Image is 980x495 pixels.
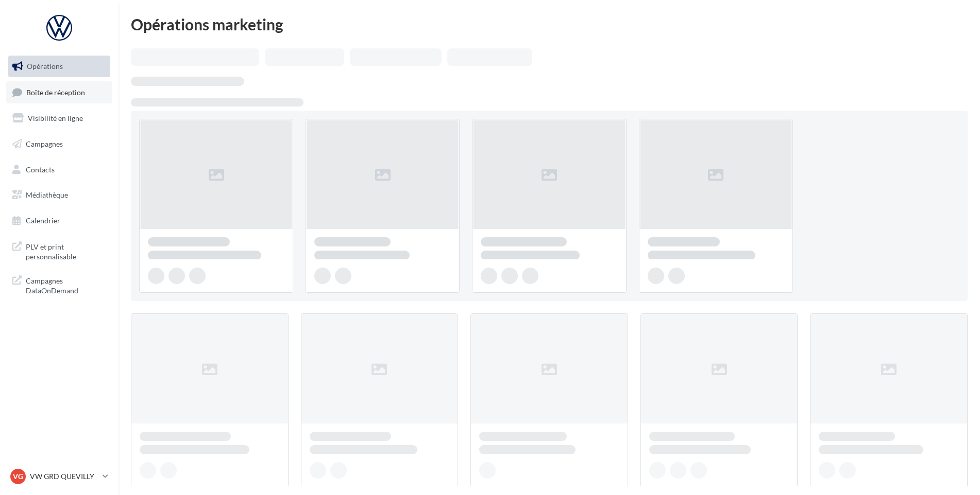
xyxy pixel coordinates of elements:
p: VW GRD QUEVILLY [30,471,98,482]
div: Opérations marketing [131,16,968,32]
span: Contacts [26,165,55,173]
span: Boîte de réception [26,87,85,96]
span: VG [13,471,23,482]
a: Médiathèque [6,184,112,206]
span: Opérations [27,62,63,70]
span: Campagnes DataOnDemand [26,274,106,296]
span: PLV et print personnalisable [26,240,106,262]
a: Boîte de réception [6,81,112,103]
a: Calendrier [6,210,112,232]
a: Campagnes DataOnDemand [6,270,112,300]
a: VG VW GRD QUEVILLY [8,467,110,486]
a: Campagnes [6,133,112,155]
a: Contacts [6,159,112,181]
span: Médiathèque [26,190,68,199]
span: Visibilité en ligne [28,114,83,122]
span: Campagnes [26,139,63,148]
a: Visibilité en ligne [6,108,112,129]
a: Opérations [6,56,112,77]
a: PLV et print personnalisable [6,236,112,266]
span: Calendrier [26,216,60,225]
